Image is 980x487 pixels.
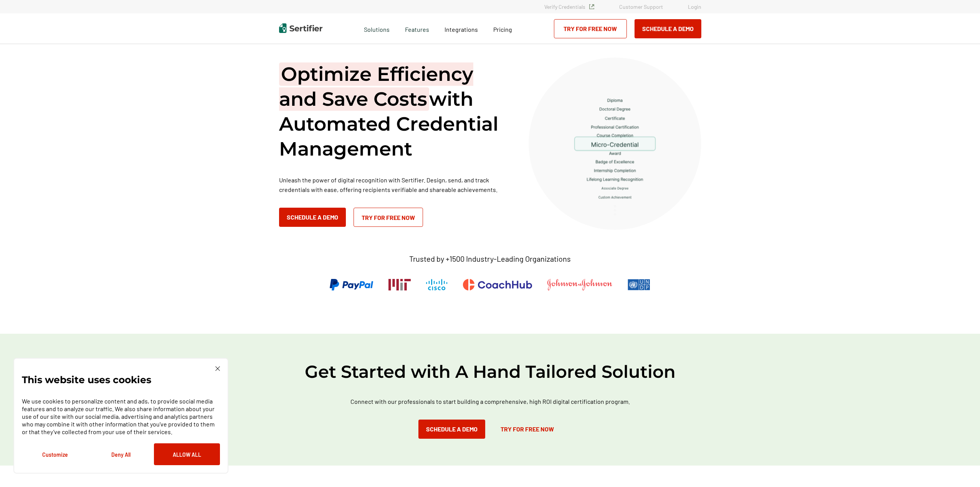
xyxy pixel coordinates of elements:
[260,361,721,383] h2: Get Started with A Hand Tailored Solution
[426,279,448,290] img: Cisco
[329,397,651,406] p: Connect with our professionals to start building a comprehensive, high ROI digital certification ...
[88,443,154,465] button: Deny All
[364,24,390,33] span: Solutions
[279,23,322,33] img: Sertifier | Digital Credentialing Platform
[544,3,594,10] a: Verify Credentials
[602,187,628,190] g: Associate Degree
[409,254,571,264] p: Trusted by +1500 Industry-Leading Organizations
[628,279,650,290] img: UNDP
[215,366,220,371] img: Cookie Popup Close
[445,26,478,33] span: Integrations
[154,443,220,465] button: Allow All
[279,175,509,194] p: Unleash the power of digital recognition with Sertifier. Design, send, and track credentials with...
[22,443,88,465] button: Customize
[589,4,594,9] img: Verified
[554,19,627,38] a: Try for Free Now
[493,26,512,33] span: Pricing
[463,279,532,290] img: CoachHub
[354,208,423,227] a: Try for Free Now
[688,3,701,10] a: Login
[388,279,411,290] img: Massachusetts Institute of Technology
[445,24,478,33] a: Integrations
[405,24,429,33] span: Features
[493,420,562,439] a: Try for Free Now
[22,376,151,384] p: This website uses cookies
[279,62,509,161] h1: with Automated Credential Management
[330,279,373,290] img: PayPal
[22,397,220,436] p: We use cookies to personalize content and ads, to provide social media features and to analyze ou...
[279,62,473,111] span: Optimize Efficiency and Save Costs
[279,208,346,227] button: Schedule a Demo
[635,19,701,38] button: Schedule a Demo
[619,3,663,10] a: Customer Support
[493,24,512,33] a: Pricing
[547,279,612,290] img: Johnson & Johnson
[418,420,485,439] button: Schedule a Demo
